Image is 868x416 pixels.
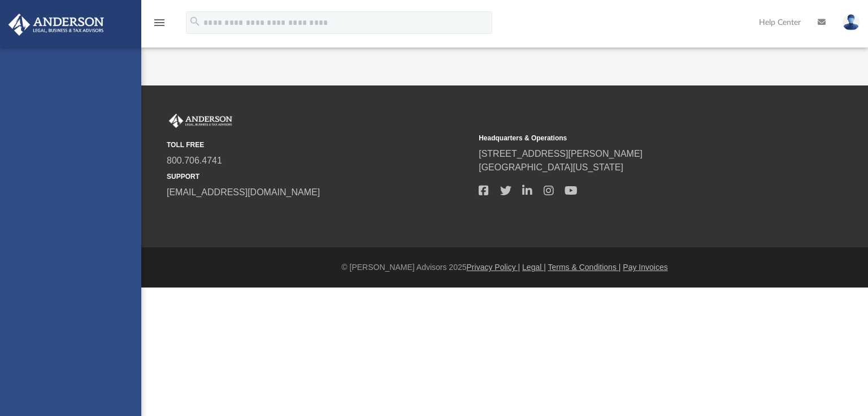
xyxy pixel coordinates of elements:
[548,263,621,272] a: Terms & Conditions |
[479,162,623,172] a: [GEOGRAPHIC_DATA][US_STATE]
[153,16,166,29] i: menu
[153,22,166,29] a: menu
[843,14,860,31] img: User Pic
[167,114,235,128] img: Anderson Advisors Platinum Portal
[167,171,471,182] small: SUPPORT
[167,187,320,197] a: [EMAIL_ADDRESS][DOMAIN_NAME]
[623,263,667,272] a: Pay Invoices
[167,140,471,150] small: TOLL FREE
[141,261,868,273] div: © [PERSON_NAME] Advisors 2025
[189,15,201,28] i: search
[167,156,222,165] a: 800.706.4741
[467,263,520,272] a: Privacy Policy |
[479,133,783,143] small: Headquarters & Operations
[479,149,643,158] a: [STREET_ADDRESS][PERSON_NAME]
[5,14,107,36] img: Anderson Advisors Platinum Portal
[522,263,546,272] a: Legal |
